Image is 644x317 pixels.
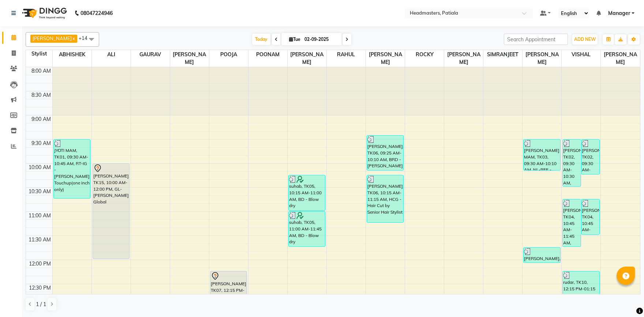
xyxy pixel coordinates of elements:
div: [PERSON_NAME], TK12, 11:45 AM-12:05 PM, NL-PPR - Power Polish Removal [524,248,560,263]
div: [PERSON_NAME], TK15, 10:00 AM-12:00 PM, GL-[PERSON_NAME] Global [93,164,129,259]
div: [PERSON_NAME], TK06, 10:15 AM-11:15 AM, HCG - Hair Cut by Senior Hair Stylist [367,175,403,222]
div: 12:00 PM [27,260,52,268]
div: suhab, TK05, 10:15 AM-11:00 AM, BD - Blow dry [289,175,325,210]
span: ROCKY [405,50,444,59]
div: [PERSON_NAME], TK04, 10:45 AM-11:45 AM, HCG - Hair Cut by Senior Hair Stylist [563,199,581,247]
div: JYOTI MAM, TK01, 09:30 AM-10:45 AM, RT-IG - [PERSON_NAME] Touchup(one inch only) [54,140,90,198]
div: 12:30 PM [27,284,52,292]
span: GAURAV [131,50,170,59]
div: 10:00 AM [27,164,52,171]
img: logo [19,3,69,23]
span: +14 [79,35,93,41]
span: [PERSON_NAME] [523,50,561,67]
span: RAHUL [327,50,366,59]
span: POOJA [209,50,248,59]
span: [PERSON_NAME] [288,50,326,67]
span: POONAM [248,50,287,59]
div: [PERSON_NAME], TK07, 12:15 PM-12:45 PM, AES-FACE - PRP Face [210,271,247,294]
input: Search Appointment [504,34,568,45]
span: [PERSON_NAME] [444,50,483,67]
iframe: chat widget [613,288,637,310]
div: [PERSON_NAME], TK04, 10:45 AM-11:30 AM, BRD - [PERSON_NAME] [581,199,599,234]
span: ALI [92,50,131,59]
div: 9:00 AM [30,115,52,123]
span: Tue [287,37,302,42]
button: ADD NEW [572,34,598,45]
span: Today [252,34,270,45]
div: suhab, TK05, 11:00 AM-11:45 AM, BD - Blow dry [289,211,325,247]
a: x [72,35,75,41]
div: [PERSON_NAME], TK06, 09:25 AM-10:10 AM, BRD - [PERSON_NAME] [367,135,403,170]
span: [PERSON_NAME] [601,50,640,67]
input: 2025-09-02 [302,34,339,45]
div: 8:00 AM [30,67,52,75]
div: 9:30 AM [30,140,52,147]
div: [PERSON_NAME], TK02, 09:30 AM-10:15 AM, BRD - [PERSON_NAME] [581,140,599,174]
div: 8:30 AM [30,91,52,99]
span: Manager [608,9,630,17]
span: 1 / 1 [36,301,46,308]
span: SIMRANJEET [483,50,522,59]
span: [PERSON_NAME] [33,35,72,41]
span: ADD NEW [574,37,596,42]
span: [PERSON_NAME] [170,50,209,67]
div: 10:30 AM [27,188,52,195]
b: 08047224946 [80,3,113,23]
div: 11:30 AM [27,236,52,244]
div: 11:00 AM [27,212,52,219]
span: [PERSON_NAME] [366,50,405,67]
div: Stylist [26,50,52,58]
span: ABHISHEK [53,50,91,59]
span: VISHAL [562,50,600,59]
div: [PERSON_NAME], TK02, 09:30 AM-10:30 AM, HCG - Hair Cut by Senior Hair Stylist [563,140,581,186]
div: [PERSON_NAME] MAM, TK03, 09:30 AM-10:10 AM, NL-REF - Gel/Acrylic Refill [524,140,560,170]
